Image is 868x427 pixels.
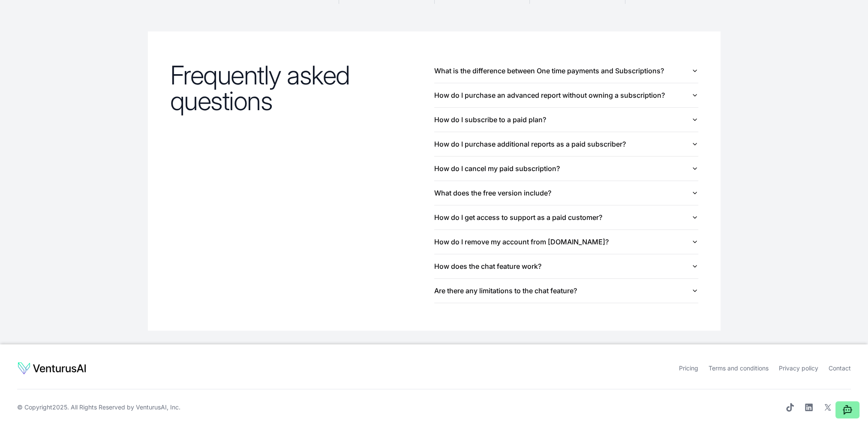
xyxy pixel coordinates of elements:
button: How do I purchase additional reports as a paid subscriber? [434,132,698,156]
button: How do I subscribe to a paid plan? [434,108,698,132]
a: Terms and conditions [709,364,769,372]
a: Contact [829,364,851,372]
button: How do I cancel my paid subscription? [434,156,698,180]
a: Pricing [679,364,698,372]
a: VenturusAI, Inc [136,403,179,411]
img: logo [17,361,87,375]
h2: Frequently asked questions [170,62,434,114]
button: How does the chat feature work? [434,254,698,278]
button: How do I get access to support as a paid customer? [434,205,698,229]
button: Are there any limitations to the chat feature? [434,279,698,303]
button: How do I remove my account from [DOMAIN_NAME]? [434,230,698,254]
button: How do I purchase an advanced report without owning a subscription? [434,83,698,107]
a: Privacy policy [779,364,818,372]
button: What is the difference between One time payments and Subscriptions? [434,59,698,83]
span: © Copyright 2025 . All Rights Reserved by . [17,403,180,412]
button: What does the free version include? [434,181,698,205]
